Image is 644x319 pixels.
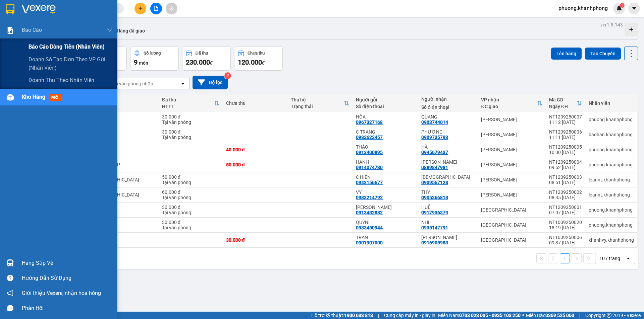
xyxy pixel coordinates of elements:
[94,104,155,109] div: Ghi chú
[421,135,448,140] div: 0909735793
[162,189,219,195] div: 60.000 đ
[356,195,383,200] div: 0983214792
[526,312,574,319] span: Miền Bắc
[130,47,179,71] button: Số lượng9món
[384,312,436,319] span: Cung cấp máy in - giấy in:
[169,6,174,11] span: aim
[94,177,155,182] div: TX
[545,313,574,318] strong: 0369 525 060
[549,189,582,195] div: NT1209250002
[162,135,219,140] div: Tại văn phòng
[154,6,158,11] span: file-add
[549,104,577,109] div: Ngày ĐH
[589,222,634,228] div: phuong.khanhphong
[546,94,585,112] th: Toggle SortBy
[356,104,415,109] div: Số điện thoại
[421,220,474,225] div: NHI
[311,312,373,319] span: Hỗ trợ kỹ thuật:
[481,177,542,182] div: [PERSON_NAME]
[234,47,283,71] button: Chưa thu120.000đ
[549,150,582,155] div: 10:30 [DATE]
[421,104,474,110] div: Số điện thoại
[553,4,613,12] span: phuong.khanhphong
[421,225,448,230] div: 0935147791
[356,159,415,165] div: HẠNH
[549,235,582,240] div: NT1009250006
[186,58,210,66] span: 230.000
[29,76,94,84] span: Doanh thu theo nhân viên
[193,76,228,89] button: Bộ lọc
[549,180,582,185] div: 08:51 [DATE]
[421,210,448,215] div: 0917936379
[226,162,284,167] div: 50.000 đ
[291,97,344,102] div: Thu hộ
[522,314,524,317] span: ⚪️
[589,177,634,182] div: loannt.khanhphong
[589,132,634,137] div: baohan.khanhphong
[135,3,146,14] button: plus
[356,189,415,195] div: VY
[162,195,219,200] div: Tại văn phòng
[607,313,611,318] span: copyright
[22,289,101,297] span: Giới thiệu Vexere, nhận hoa hồng
[421,96,474,102] div: Người nhận
[549,97,577,102] div: Mã GD
[600,21,623,28] div: ver 1.8.143
[549,129,582,135] div: NT1209250006
[144,51,161,56] div: Số lượng
[549,144,582,150] div: NT1209250005
[481,147,542,152] div: [PERSON_NAME]
[356,165,383,170] div: 0914074730
[481,207,542,213] div: [GEOGRAPHIC_DATA]
[549,205,582,210] div: NT1209250001
[262,60,265,66] span: đ
[7,27,14,34] img: solution-icon
[224,72,231,79] sup: 2
[94,222,155,228] div: GÓI
[226,147,284,152] div: 40.000 đ
[138,6,143,11] span: plus
[481,222,542,228] div: [GEOGRAPHIC_DATA]
[196,51,208,56] div: Đã thu
[356,135,383,140] div: 0982622457
[421,235,474,240] div: LÂM NGỌC
[94,237,155,243] div: hộp giấy
[421,205,474,210] div: HUỆ
[421,144,474,150] div: HÀ
[139,60,148,66] span: món
[291,104,344,109] div: Trạng thái
[180,81,185,86] svg: open
[22,273,112,283] div: Hướng dẫn sử dụng
[549,159,582,165] div: NT1209250004
[589,237,634,243] div: khanhvy.khanhphong
[162,225,219,230] div: Tại văn phòng
[589,192,634,197] div: loannt.khanhphong
[356,129,415,135] div: C TRANG
[107,80,153,87] div: Chọn văn phòng nhận
[162,205,219,210] div: 30.000 đ
[111,23,150,39] button: Hàng đã giao
[344,313,373,318] strong: 1900 633 818
[94,147,155,152] div: KIỆN
[356,225,383,230] div: 0933450944
[549,135,582,140] div: 11:11 [DATE]
[481,162,542,167] div: [PERSON_NAME]
[356,180,383,185] div: 0943156677
[7,290,13,296] span: notification
[549,114,582,119] div: NT1209250007
[589,207,634,213] div: phuong.khanhphong
[625,23,638,36] div: Tạo kho hàng mới
[162,129,219,135] div: 30.000 đ
[356,235,415,240] div: TRÂN
[481,192,542,197] div: [PERSON_NAME]
[631,5,637,11] span: caret-down
[166,3,177,14] button: aim
[162,210,219,215] div: Tại văn phòng
[94,162,155,167] div: THÙNG XỐP
[421,174,474,180] div: A THÁI
[599,255,620,262] div: 10 / trang
[421,119,448,125] div: 0903744014
[22,94,45,100] span: Kho hàng
[7,275,13,281] span: question-circle
[549,220,582,225] div: NT1009250020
